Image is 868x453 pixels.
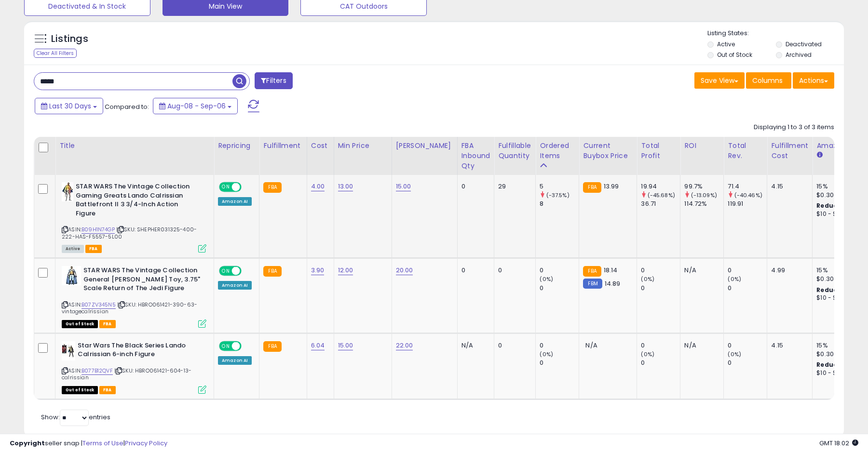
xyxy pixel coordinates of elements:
[461,341,487,350] div: N/A
[255,72,292,89] button: Filters
[62,386,98,394] span: All listings that are currently out of stock and unavailable for purchase on Amazon
[62,182,73,201] img: 41blHX4bYOL._SL40_.jpg
[728,266,767,275] div: 0
[311,266,325,275] a: 3.90
[396,341,413,350] a: 22.00
[694,72,745,89] button: Save View
[605,279,621,288] span: 14.89
[540,284,579,293] div: 0
[728,350,741,358] small: (0%)
[604,182,619,191] span: 13.99
[35,98,103,114] button: Last 30 Days
[604,266,618,275] span: 18.14
[540,275,553,283] small: (0%)
[62,266,206,327] div: ASIN:
[498,341,528,350] div: 0
[684,341,716,350] div: N/A
[641,182,680,191] div: 19.94
[498,266,528,275] div: 0
[583,266,601,277] small: FBA
[540,141,575,161] div: Ordered Items
[62,182,206,252] div: ASIN:
[62,367,191,381] span: | SKU: HBRO061421-604-13-calrissian
[10,439,167,448] div: seller snap | |
[641,141,676,161] div: Total Profit
[816,151,822,160] small: Amazon Fees.
[540,359,579,367] div: 0
[546,191,570,199] small: (-37.5%)
[641,200,680,208] div: 36.71
[218,197,252,206] div: Amazon AI
[771,341,805,350] div: 4.15
[461,266,487,275] div: 0
[396,266,413,275] a: 20.00
[641,341,680,350] div: 0
[105,102,149,111] span: Compared to:
[684,266,716,275] div: N/A
[786,40,822,48] label: Deactivated
[396,182,411,191] a: 15.00
[498,141,531,161] div: Fulfillable Quantity
[99,320,116,328] span: FBA
[338,182,353,191] a: 13.00
[540,266,579,275] div: 0
[641,275,654,283] small: (0%)
[263,141,302,151] div: Fulfillment
[786,51,812,59] label: Archived
[583,279,602,289] small: FBM
[10,439,45,448] strong: Copyright
[49,101,91,111] span: Last 30 Days
[771,141,808,161] div: Fulfillment Cost
[641,266,680,275] div: 0
[125,439,167,448] a: Privacy Policy
[153,98,238,114] button: Aug-08 - Sep-06
[819,439,858,448] span: 2025-10-7 18:02 GMT
[771,266,805,275] div: 4.99
[648,191,675,199] small: (-45.68%)
[707,29,843,38] p: Listing States:
[263,182,281,193] small: FBA
[82,439,123,448] a: Terms of Use
[752,76,783,85] span: Columns
[62,301,197,315] span: | SKU: HBRO061421-390-63-vintagecalrissian
[220,267,232,275] span: ON
[728,359,767,367] div: 0
[728,284,767,293] div: 0
[34,49,77,58] div: Clear All Filters
[641,350,654,358] small: (0%)
[220,342,232,350] span: ON
[62,320,98,328] span: All listings that are currently out of stock and unavailable for purchase on Amazon
[85,245,102,253] span: FBA
[338,341,353,350] a: 15.00
[771,182,805,191] div: 4.15
[540,350,553,358] small: (0%)
[754,123,834,132] div: Displaying 1 to 3 of 3 items
[62,226,197,240] span: | SKU: SHEPHER031325-400-222-HAS-F5557-5L00
[263,266,281,277] small: FBA
[76,182,193,220] b: STAR WARS The Vintage Collection Gaming Greats Lando Calrissian Battlefront II 3 3/4-Inch Action ...
[461,182,487,191] div: 0
[62,266,81,285] img: 51+vgktqGwL._SL40_.jpg
[59,141,210,151] div: Title
[793,72,834,89] button: Actions
[728,182,767,191] div: 71.4
[728,141,763,161] div: Total Rev.
[498,182,528,191] div: 29
[338,266,353,275] a: 12.00
[311,182,325,191] a: 4.00
[78,341,195,361] b: Star Wars The Black Series Lando Calrissian 6-inch Figure
[81,367,113,375] a: B077B12QVF
[240,183,256,191] span: OFF
[62,341,75,360] img: 41s9pZutC1L._SL40_.jpg
[218,141,255,151] div: Repricing
[746,72,791,89] button: Columns
[641,359,680,367] div: 0
[99,386,116,394] span: FBA
[684,141,719,151] div: ROI
[263,341,281,352] small: FBA
[311,141,330,151] div: Cost
[717,40,735,48] label: Active
[41,413,110,422] span: Show: entries
[583,141,633,161] div: Current Buybox Price
[540,200,579,208] div: 8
